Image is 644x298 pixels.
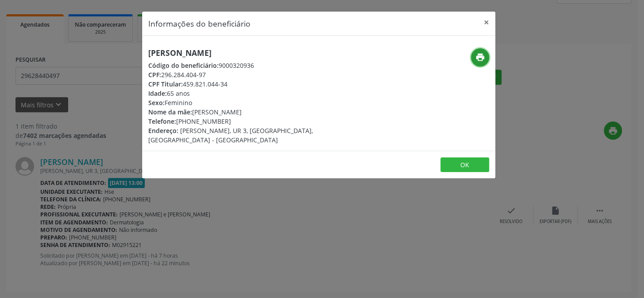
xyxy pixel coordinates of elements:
[148,18,251,29] h5: Informações do beneficiário
[148,70,371,79] div: 296.284.404-97
[478,12,495,33] button: Close
[148,48,371,58] h5: [PERSON_NAME]
[148,126,178,135] span: Endereço:
[148,126,313,144] span: [PERSON_NAME], UR 3, [GEOGRAPHIC_DATA], [GEOGRAPHIC_DATA] - [GEOGRAPHIC_DATA]
[148,61,219,70] span: Código do beneficiário:
[148,117,176,125] span: Telefone:
[440,157,489,173] button: OK
[148,89,371,98] div: 65 anos
[148,80,183,88] span: CPF Titular:
[148,117,371,126] div: [PHONE_NUMBER]
[148,107,371,117] div: [PERSON_NAME]
[148,89,167,98] span: Idade:
[148,61,371,70] div: 9000320936
[148,108,192,116] span: Nome da mãe:
[471,48,489,67] button: print
[148,98,371,107] div: Feminino
[148,71,161,79] span: CPF:
[148,98,165,107] span: Sexo:
[148,79,371,89] div: 459.821.044-34
[475,52,485,62] i: print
